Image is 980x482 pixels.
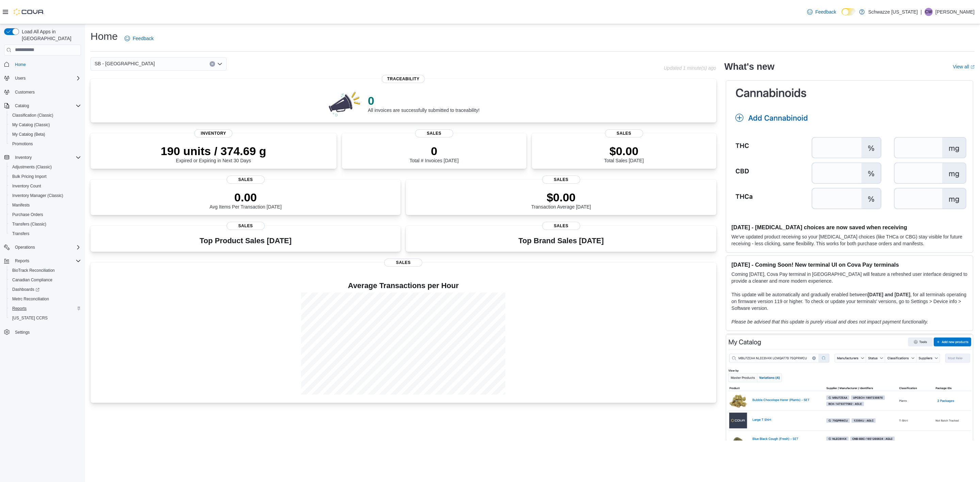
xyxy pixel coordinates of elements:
span: Users [15,76,26,81]
a: Transfers (Classic) [10,220,49,228]
a: Feedback [122,32,156,45]
button: Purchase Orders [7,210,84,219]
h3: Top Brand Sales [DATE] [519,237,604,245]
span: Users [12,74,81,82]
a: Customers [12,88,37,96]
p: 0 [409,144,458,158]
p: | [920,8,922,16]
span: Canadian Compliance [12,277,52,283]
a: Home [12,61,29,69]
span: Metrc Reconciliation [12,296,49,302]
button: Operations [1,243,84,252]
span: Sales [415,129,453,137]
div: All invoices are successfully submitted to traceability! [368,94,479,113]
button: Classification (Classic) [7,111,84,120]
button: Settings [1,327,84,337]
a: Dashboards [7,285,84,294]
h2: What's new [724,61,774,72]
span: My Catalog (Beta) [12,132,45,137]
span: Settings [12,328,81,336]
a: Feedback [804,5,839,19]
span: Inventory [15,155,32,160]
span: Canadian Compliance [10,276,81,284]
p: [PERSON_NAME] [935,8,975,16]
p: $0.00 [531,190,591,204]
a: [US_STATE] CCRS [10,314,50,322]
span: Home [15,62,26,67]
p: 0 [368,94,479,107]
span: Inventory [194,129,232,137]
span: Adjustments (Classic) [10,163,81,171]
a: Purchase Orders [10,211,46,219]
button: Customers [1,87,84,97]
span: Customers [15,89,35,95]
button: Open list of options [217,61,223,67]
a: Canadian Compliance [10,276,55,284]
button: Bulk Pricing Import [7,172,84,181]
div: Expired or Expiring in Next 30 Days [161,144,266,163]
span: Sales [227,176,265,184]
span: My Catalog (Classic) [10,121,81,129]
span: Manifests [10,201,81,209]
button: Users [12,74,28,82]
a: Reports [10,304,29,313]
div: Courtney Webb [925,8,933,16]
div: Transaction Average [DATE] [531,190,591,210]
button: Catalog [1,101,84,111]
button: Inventory Count [7,181,84,191]
span: Inventory Count [10,182,81,190]
button: Transfers (Classic) [7,219,84,229]
span: Dashboards [10,285,81,294]
button: My Catalog (Beta) [7,130,84,139]
span: Adjustments (Classic) [12,164,52,170]
span: Transfers [12,231,29,236]
h4: Average Transactions per Hour [96,282,711,290]
button: Adjustments (Classic) [7,162,84,172]
strong: [DATE] and [DATE] [868,292,910,297]
p: This update will be automatically and gradually enabled between , for all terminals operating on ... [732,291,967,312]
nav: Complex example [4,57,81,355]
button: BioTrack Reconciliation [7,266,84,275]
span: Inventory [12,153,81,162]
span: Transfers (Classic) [10,220,81,228]
span: Customers [12,88,81,96]
span: Inventory Count [12,183,41,189]
span: Manifests [12,202,30,208]
span: SB - [GEOGRAPHIC_DATA] [95,60,155,68]
a: Settings [12,328,32,336]
span: Inventory Manager (Classic) [12,193,63,198]
span: Sales [227,222,265,230]
p: 190 units / 374.69 g [161,144,266,158]
p: Schwazze [US_STATE] [868,8,918,16]
span: Home [12,60,81,69]
span: Bulk Pricing Import [10,172,81,181]
span: My Catalog (Classic) [12,122,50,128]
span: Catalog [12,102,81,110]
button: Inventory [12,153,34,162]
p: $0.00 [604,144,643,158]
span: Traceability [382,75,425,83]
span: Transfers (Classic) [12,221,46,227]
span: Operations [15,245,35,250]
button: Manifests [7,200,84,210]
span: Reports [15,258,29,264]
h3: [DATE] - Coming Soon! New terminal UI on Cova Pay terminals [732,261,967,268]
span: Catalog [15,103,29,109]
span: Reports [10,304,81,313]
button: Promotions [7,139,84,149]
button: [US_STATE] CCRS [7,313,84,323]
a: View allExternal link [953,64,975,69]
img: Cova [14,9,44,15]
a: BioTrack Reconciliation [10,266,58,275]
p: Coming [DATE], Cova Pay terminal in [GEOGRAPHIC_DATA] will feature a refreshed user interface des... [732,271,967,284]
button: Transfers [7,229,84,238]
button: Canadian Compliance [7,275,84,285]
button: Clear input [210,61,215,67]
div: Total Sales [DATE] [604,144,643,163]
span: Sales [542,222,580,230]
span: Transfers [10,230,81,238]
span: Classification (Classic) [12,113,53,118]
span: Promotions [12,141,33,147]
a: Manifests [10,201,32,209]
